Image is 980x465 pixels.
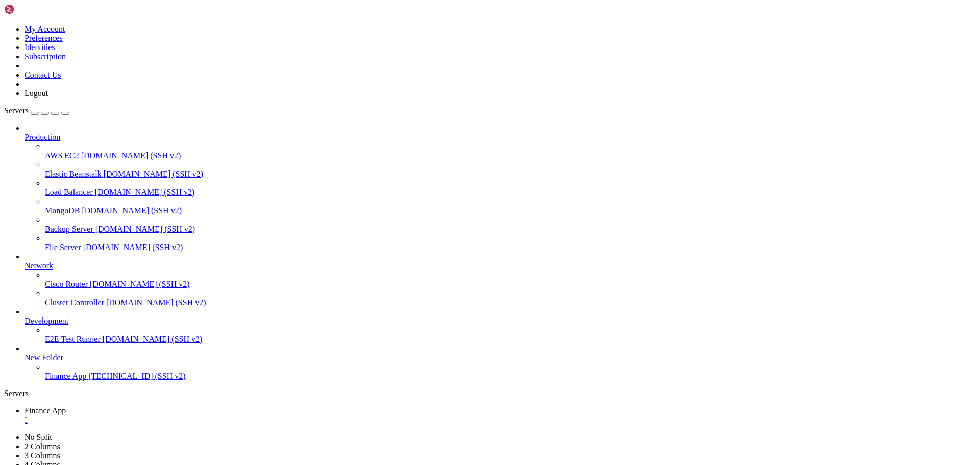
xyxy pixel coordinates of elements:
[88,372,185,380] span: [TECHNICAL_ID] (SSH v2)
[45,271,976,289] li: Cisco Router [DOMAIN_NAME] (SSH v2)
[45,280,976,289] a: Cisco Router [DOMAIN_NAME] (SSH v2)
[24,124,976,252] li: Production
[4,256,118,264] span: chadm@instance-20250808-1405
[4,178,847,186] x-row: 10 updates can be applied immediately.
[95,225,195,233] span: [DOMAIN_NAME] (SSH v2)
[24,415,976,425] a: 
[45,225,976,234] a: Backup Server [DOMAIN_NAME] (SSH v2)
[90,280,190,288] span: [DOMAIN_NAME] (SSH v2)
[24,261,53,270] span: Network
[24,133,976,142] a: Production
[45,289,976,307] li: Cluster Controller [DOMAIN_NAME] (SSH v2)
[24,344,976,381] li: New Folder
[45,372,86,380] span: Finance App
[45,243,976,252] a: File Server [DOMAIN_NAME] (SSH v2)
[103,335,203,344] span: [DOMAIN_NAME] (SSH v2)
[24,43,55,52] a: Identities
[4,247,847,256] x-row: Last login: [DATE] from [TECHNICAL_ID]
[4,56,847,65] x-row: System information as of [DATE]
[45,298,104,307] span: Cluster Controller
[4,117,847,126] x-row: * Strictly confined Kubernetes makes edge and IoT secure. Learn how MicroK8s
[24,353,976,362] a: New Folder
[24,70,61,79] a: Contact Us
[4,82,847,91] x-row: Usage of /: 13.9% of 44.07GB Users logged in: 1
[45,362,976,381] li: Finance App [TECHNICAL_ID] (SSH v2)
[24,25,65,33] a: My Account
[45,215,976,234] li: Backup Server [DOMAIN_NAME] (SSH v2)
[82,206,182,215] span: [DOMAIN_NAME] (SSH v2)
[4,30,847,39] x-row: * Management: [URL][DOMAIN_NAME]
[45,197,976,215] li: MongoDB [DOMAIN_NAME] (SSH v2)
[4,91,847,100] x-row: Memory usage: 13% IPv4 address for enp0s6: [TECHNICAL_ID]
[4,143,847,152] x-row: [URL][DOMAIN_NAME]
[45,335,101,344] span: E2E Test Runner
[24,34,63,42] a: Preferences
[45,234,976,252] li: File Server [DOMAIN_NAME] (SSH v2)
[45,151,79,160] span: AWS EC2
[45,151,976,160] a: AWS EC2 [DOMAIN_NAME] (SSH v2)
[45,188,93,197] span: Load Balancer
[45,179,976,197] li: Load Balancer [DOMAIN_NAME] (SSH v2)
[4,204,847,212] x-row: Enable ESM Apps to receive additional future security updates.
[24,406,976,425] a: Finance App
[122,256,127,264] span: ~
[24,442,60,451] a: 2 Columns
[24,451,60,460] a: 3 Columns
[236,264,240,273] div: (54, 30)
[45,169,102,178] span: Elastic Beanstalk
[24,433,52,442] a: No Split
[45,169,976,179] a: Elastic Beanstalk [DOMAIN_NAME] (SSH v2)
[4,74,847,82] x-row: System load: 0.0 Processes: 198
[4,4,63,14] img: Shellngn
[81,151,181,160] span: [DOMAIN_NAME] (SSH v2)
[24,252,976,307] li: Network
[4,21,847,30] x-row: * Documentation: [URL][DOMAIN_NAME]
[104,169,204,178] span: [DOMAIN_NAME] (SSH v2)
[24,353,63,362] span: New Folder
[122,264,216,273] span: /home/ubuntu/financeapp
[4,106,29,115] span: Servers
[24,406,66,415] span: Finance App
[45,188,976,197] a: Load Balancer [DOMAIN_NAME] (SSH v2)
[4,212,847,221] x-row: See [URL][DOMAIN_NAME] or run: sudo pro status
[24,52,66,61] a: Subscription
[45,243,81,252] span: File Server
[24,316,976,326] a: Development
[45,206,80,215] span: MongoDB
[4,106,69,115] a: Servers
[24,133,60,141] span: Production
[4,160,847,169] x-row: Expanded Security Maintenance for Applications is not enabled.
[45,206,976,215] a: MongoDB [DOMAIN_NAME] (SSH v2)
[24,261,976,271] a: Network
[45,160,976,179] li: Elastic Beanstalk [DOMAIN_NAME] (SSH v2)
[4,126,847,134] x-row: just raised the bar for easy, resilient and secure K8s cluster deployment.
[45,142,976,160] li: AWS EC2 [DOMAIN_NAME] (SSH v2)
[4,389,976,398] div: Servers
[4,186,847,195] x-row: To see these additional updates run: apt list --upgradable
[4,238,847,247] x-row: *** System restart required ***
[4,264,118,273] span: chadm@instance-20250808-1405
[4,39,847,47] x-row: * Support: [URL][DOMAIN_NAME]
[24,316,68,325] span: Development
[4,264,847,273] x-row: : $
[45,335,976,344] a: E2E Test Runner [DOMAIN_NAME] (SSH v2)
[45,280,88,288] span: Cisco Router
[95,188,195,197] span: [DOMAIN_NAME] (SSH v2)
[4,4,847,13] x-row: Welcome to Ubuntu 24.04.3 LTS (GNU/Linux 6.14.0-1011-oracle aarch64)
[83,243,183,252] span: [DOMAIN_NAME] (SSH v2)
[45,225,93,233] span: Backup Server
[4,256,847,264] x-row: : $ cd /home/ubuntu/financeapp
[45,298,976,307] a: Cluster Controller [DOMAIN_NAME] (SSH v2)
[24,89,48,97] a: Logout
[4,100,847,108] x-row: Swap usage: 0%
[24,307,976,344] li: Development
[106,298,206,307] span: [DOMAIN_NAME] (SSH v2)
[45,326,976,344] li: E2E Test Runner [DOMAIN_NAME] (SSH v2)
[45,372,976,381] a: Finance App [TECHNICAL_ID] (SSH v2)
